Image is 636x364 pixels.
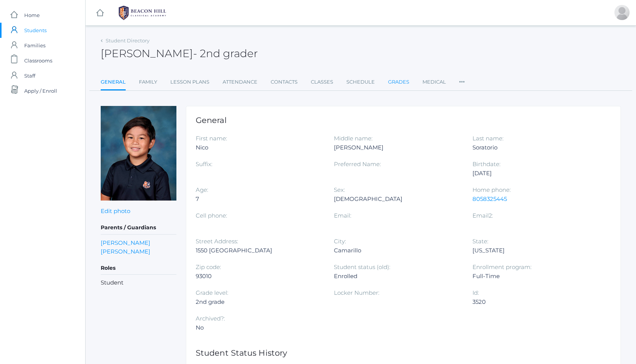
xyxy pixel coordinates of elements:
img: Nico Soratorio [101,106,176,201]
span: Staff [24,68,35,83]
a: Medical [422,75,446,90]
label: City: [334,238,346,245]
label: Preferred Name: [334,160,381,168]
a: Attendance [223,75,257,90]
label: Archived?: [196,315,225,322]
label: State: [472,238,488,245]
div: Soratorio [472,143,599,152]
label: Email: [334,212,351,219]
label: Zip code: [196,263,221,271]
label: Email2: [472,212,493,219]
span: Families [24,38,45,53]
div: 93010 [196,272,323,281]
span: Classrooms [24,53,52,68]
a: Grades [388,75,409,90]
div: No [196,323,323,332]
a: [PERSON_NAME] [101,238,150,247]
div: 1550 [GEOGRAPHIC_DATA] [196,246,323,255]
h1: General [196,116,611,124]
label: Student status (old): [334,263,390,271]
label: Sex: [334,186,345,193]
label: Home phone: [472,186,511,193]
div: [PERSON_NAME] [334,143,461,152]
label: Street Address: [196,238,238,245]
a: Classes [311,75,333,90]
span: Home [24,8,40,23]
a: Schedule [346,75,375,90]
span: Apply / Enroll [24,83,57,98]
a: Student Directory [106,37,150,44]
div: 2nd grade [196,297,323,306]
label: Suffix: [196,160,212,168]
h5: Parents / Guardians [101,221,176,234]
a: Edit photo [101,207,130,215]
label: First name: [196,135,227,142]
label: Id: [472,289,479,296]
label: Birthdate: [472,160,500,168]
h1: Student Status History [196,348,611,357]
label: Age: [196,186,208,193]
label: Grade level: [196,289,228,296]
label: Last name: [472,135,503,142]
img: 1_BHCALogos-05.png [114,3,171,22]
div: Camarillo [334,246,461,255]
div: Enrolled [334,272,461,281]
div: [DEMOGRAPHIC_DATA] [334,194,461,204]
div: Lew Soratorio [614,5,630,20]
div: Nico [196,143,323,152]
a: [PERSON_NAME] [101,247,150,256]
label: Middle name: [334,135,373,142]
li: Student [101,278,176,287]
a: Lesson Plans [170,75,209,90]
a: 8058325445 [472,195,507,202]
h2: [PERSON_NAME] [101,48,258,59]
a: Contacts [271,75,298,90]
div: [DATE] [472,169,599,178]
label: Enrollment program: [472,263,532,271]
a: Family [139,75,157,90]
span: - 2nd grader [193,47,258,60]
label: Locker Number: [334,289,379,296]
div: 3520 [472,297,599,306]
a: General [101,75,126,91]
h5: Roles [101,262,176,275]
span: Students [24,23,47,38]
div: 7 [196,194,323,204]
div: [US_STATE] [472,246,599,255]
label: Cell phone: [196,212,227,219]
div: Full-Time [472,272,599,281]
